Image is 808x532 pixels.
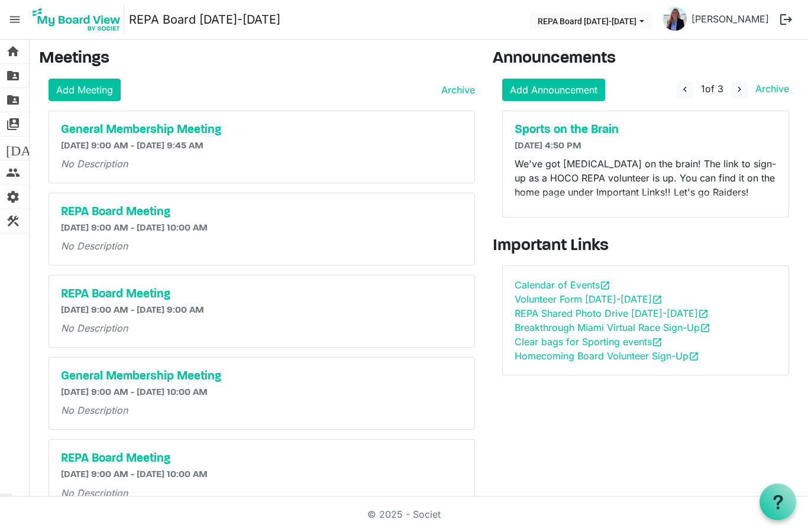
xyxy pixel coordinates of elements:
a: REPA Board Meeting [61,452,463,466]
span: open_in_new [689,351,699,362]
p: No Description [61,321,463,335]
h3: Announcements [493,49,799,69]
a: Volunteer Form [DATE]-[DATE]open_in_new [515,293,662,305]
a: General Membership Meeting [61,123,463,137]
p: We've got [MEDICAL_DATA] on the brain! The link to sign-up as a HOCO REPA volunteer is up. You ca... [515,157,777,199]
h6: [DATE] 9:00 AM - [DATE] 9:00 AM [61,305,463,316]
a: REPA Board Meeting [61,205,463,219]
span: of 3 [701,83,723,95]
a: Add Announcement [502,79,605,101]
span: construction [6,209,20,233]
span: settings [6,185,20,209]
h3: Important Links [493,236,799,257]
span: switch_account [6,112,20,136]
a: REPA Board [DATE]-[DATE] [129,8,280,31]
a: General Membership Meeting [61,369,463,384]
a: Archive [751,83,789,95]
p: No Description [61,403,463,417]
img: GVxojR11xs49XgbNM-sLDDWjHKO122yGBxu-5YQX9yr1ADdzlG6A4r0x0F6G_grEQxj0HNV2lcBeFAaywZ0f2A_thumb.png [663,7,687,31]
a: My Board View Logo [29,5,129,34]
h6: [DATE] 9:00 AM - [DATE] 9:45 AM [61,141,463,152]
span: folder_shared [6,64,20,87]
span: home [6,40,20,63]
span: open_in_new [600,280,610,291]
a: Homecoming Board Volunteer Sign-Upopen_in_new [515,350,699,362]
span: navigate_before [680,84,690,95]
span: navigate_next [734,84,745,95]
button: logout [774,7,799,32]
span: menu [4,8,26,31]
span: people [6,161,20,184]
h6: [DATE] 9:00 AM - [DATE] 10:00 AM [61,387,463,398]
h6: [DATE] 9:00 AM - [DATE] 10:00 AM [61,223,463,234]
p: No Description [61,157,463,171]
button: REPA Board 2025-2026 dropdownbutton [530,12,652,29]
a: REPA Shared Photo Drive [DATE]-[DATE]open_in_new [515,307,709,319]
span: 1 [701,83,705,95]
a: Breakthrough Miami Virtual Race Sign-Upopen_in_new [515,322,710,333]
span: open_in_new [698,309,709,319]
button: navigate_before [677,81,693,99]
a: Clear bags for Sporting eventsopen_in_new [515,336,662,348]
p: No Description [61,239,463,253]
a: Archive [437,83,475,97]
img: My Board View Logo [29,5,124,34]
span: open_in_new [652,294,662,305]
a: [PERSON_NAME] [687,7,774,31]
span: [DATE] 4:50 PM [515,141,581,151]
a: REPA Board Meeting [61,287,463,301]
p: No Description [61,486,463,500]
span: open_in_new [652,337,662,348]
a: Add Meeting [49,79,121,101]
h3: Meetings [39,49,475,69]
a: © 2025 - Societ [367,508,441,520]
span: open_in_new [700,323,710,333]
h6: [DATE] 9:00 AM - [DATE] 10:00 AM [61,469,463,481]
button: navigate_next [731,81,748,99]
span: folder_shared [6,88,20,112]
span: [DATE] [6,137,51,160]
a: Calendar of Eventsopen_in_new [515,279,610,291]
a: Sports on the Brain [515,123,777,137]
